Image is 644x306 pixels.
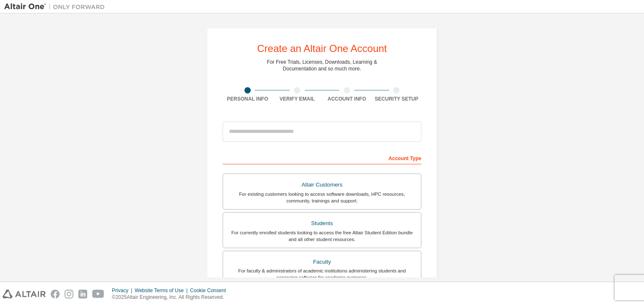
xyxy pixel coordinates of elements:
[228,267,416,281] div: For faculty & administrators of academic institutions administering students and accessing softwa...
[267,59,377,72] div: For Free Trials, Licenses, Downloads, Learning & Documentation and so much more.
[78,290,87,298] img: linkedin.svg
[51,290,60,298] img: facebook.svg
[228,218,416,229] div: Students
[112,287,135,294] div: Privacy
[228,191,416,204] div: For existing customers looking to access software downloads, HPC resources, community, trainings ...
[4,3,109,11] img: Altair One
[257,44,387,54] div: Create an Altair One Account
[228,229,416,243] div: For currently enrolled students looking to access the free Altair Student Edition bundle and all ...
[190,287,231,294] div: Cookie Consent
[372,96,422,102] div: Security Setup
[228,256,416,268] div: Faculty
[65,290,73,298] img: instagram.svg
[135,287,190,294] div: Website Terms of Use
[273,96,322,102] div: Verify Email
[92,290,104,298] img: youtube.svg
[223,96,273,102] div: Personal Info
[228,179,416,191] div: Altair Customers
[3,290,46,298] img: altair_logo.svg
[112,294,231,301] p: © 2025 Altair Engineering, Inc. All Rights Reserved.
[223,151,421,164] div: Account Type
[322,96,372,102] div: Account Info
